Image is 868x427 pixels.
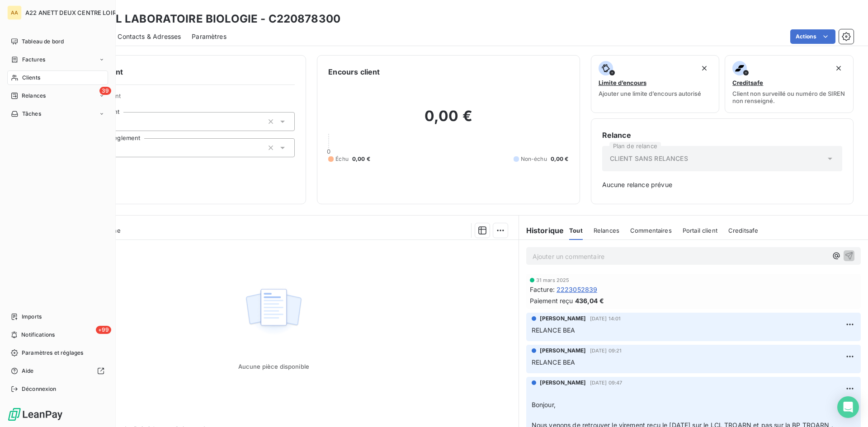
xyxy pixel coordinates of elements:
h6: Relance [602,130,842,141]
span: Notifications [21,331,55,339]
span: Creditsafe [728,227,759,234]
span: Ajouter une limite d’encours autorisé [599,90,701,97]
span: +99 [96,326,111,334]
span: Portail client [683,227,717,234]
img: Logo LeanPay [7,407,63,422]
div: Open Intercom Messenger [837,396,859,418]
span: Paramètres [192,32,226,41]
span: Creditsafe [732,79,763,86]
a: 39Relances [7,89,108,103]
span: Client non surveillé ou numéro de SIREN non renseigné. [732,90,846,104]
span: [PERSON_NAME] [540,314,586,323]
h6: Historique [519,225,564,236]
h6: Informations client [55,66,295,77]
span: Déconnexion [22,385,57,393]
a: Factures [7,52,108,67]
a: Tâches [7,107,108,121]
span: Clients [22,74,40,82]
span: [DATE] 09:47 [590,380,623,385]
span: [DATE] 09:21 [590,348,622,353]
span: RELANCE BEA [532,358,576,366]
span: [PERSON_NAME] [540,347,586,355]
h3: SELARL LABORATOIRE BIOLOGIE - C220878300 [80,11,340,27]
span: Tâches [22,110,41,118]
span: Commentaires [630,227,672,234]
span: 39 [99,87,111,95]
a: Paramètres et réglages [7,346,108,360]
span: Aide [22,367,34,375]
span: A22 ANETT DEUX CENTRE LOIRE [25,9,120,16]
span: [PERSON_NAME] [540,379,586,387]
h2: 0,00 € [328,107,568,134]
a: Tableau de bord [7,34,108,49]
span: Aucune relance prévue [602,180,842,189]
span: RELANCE BEA [532,326,576,334]
span: Aucune pièce disponible [238,363,309,370]
a: Aide [7,364,108,378]
button: Actions [790,29,835,44]
span: Facture : [530,285,555,294]
span: Relances [594,227,619,234]
span: 31 mars 2025 [536,277,570,283]
span: Tout [569,227,583,234]
span: Imports [22,313,42,321]
span: Propriétés Client [73,92,295,105]
span: [DATE] 14:01 [590,316,621,321]
span: Bonjour, [532,401,556,408]
span: Échu [335,155,349,163]
span: 2223052839 [557,285,598,294]
span: CLIENT SANS RELANCES [610,154,688,163]
span: 0 [327,148,330,155]
button: CreditsafeClient non surveillé ou numéro de SIREN non renseigné. [725,55,854,113]
span: 0,00 € [551,155,569,163]
span: Non-échu [521,155,547,163]
span: Contacts & Adresses [118,32,181,41]
h6: Encours client [328,66,380,77]
button: Limite d’encoursAjouter une limite d’encours autorisé [591,55,720,113]
div: AA [7,5,22,20]
span: 0,00 € [352,155,370,163]
span: Limite d’encours [599,79,646,86]
a: Imports [7,310,108,324]
span: Paiement reçu [530,296,573,305]
span: Factures [22,56,45,64]
img: Empty state [245,284,302,340]
a: Clients [7,70,108,85]
span: 436,04 € [575,296,604,305]
span: Relances [22,92,46,100]
span: Tableau de bord [22,38,64,46]
span: Paramètres et réglages [22,349,83,357]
